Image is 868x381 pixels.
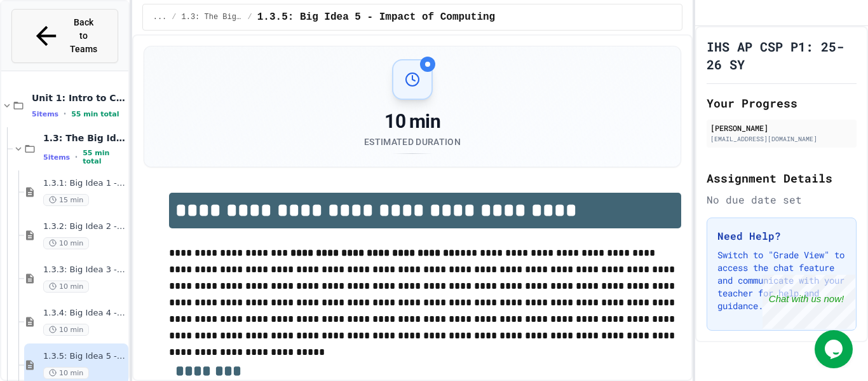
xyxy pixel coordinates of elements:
span: 1.3.5: Big Idea 5 - Impact of Computing [43,351,126,362]
span: 1.3.5: Big Idea 5 - Impact of Computing [257,10,495,25]
span: 1.3.3: Big Idea 3 - Algorithms and Programming [43,265,126,275]
span: 55 min total [71,110,119,118]
div: Estimated Duration [364,135,461,148]
span: 1.3.4: Big Idea 4 - Computing Systems and Networks [43,308,126,319]
h2: Your Progress [707,94,857,112]
h2: Assignment Details [707,169,857,187]
iframe: chat widget [815,330,855,368]
h1: IHS AP CSP P1: 25-26 SY [707,38,857,73]
span: 10 min [43,324,89,336]
span: 55 min total [83,149,126,165]
span: Back to Teams [69,16,98,56]
button: Back to Teams [11,9,118,63]
span: / [172,12,176,22]
span: 10 min [43,237,89,249]
span: • [64,109,66,119]
span: 1.3: The Big Ideas [182,12,243,22]
div: [EMAIL_ADDRESS][DOMAIN_NAME] [710,134,853,144]
span: 15 min [43,194,89,206]
div: No due date set [707,192,857,207]
span: 1.3.1: Big Idea 1 - Creative Development [43,178,126,189]
span: 1.3: The Big Ideas [43,132,126,144]
span: 10 min [43,281,89,293]
span: ... [153,12,167,22]
span: Unit 1: Intro to Computer Science [32,92,126,104]
iframe: chat widget [763,275,855,329]
span: • [75,152,78,162]
span: 1.3.2: Big Idea 2 - Data [43,221,126,232]
div: [PERSON_NAME] [710,122,853,134]
span: 5 items [43,153,70,162]
span: 10 min [43,367,89,379]
div: 10 min [364,110,461,133]
span: / [248,12,252,22]
span: 5 items [32,110,58,118]
h3: Need Help? [717,228,846,244]
p: Switch to "Grade View" to access the chat feature and communicate with your teacher for help and ... [717,249,846,312]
